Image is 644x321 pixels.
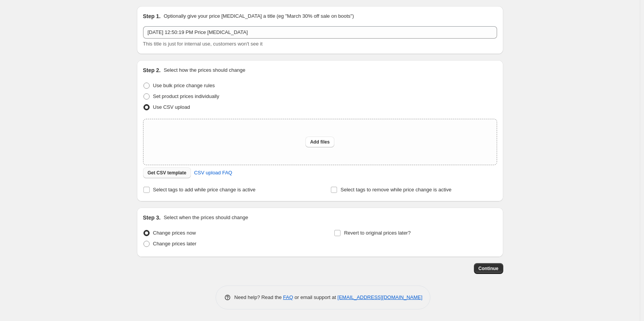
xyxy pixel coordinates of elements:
span: Get CSV template [148,170,187,176]
span: Revert to original prices later? [344,230,411,236]
span: Need help? Read the [234,294,283,300]
span: Add files [310,139,330,145]
span: Change prices later [153,241,197,247]
span: CSV upload FAQ [194,169,232,177]
span: Select tags to remove while price change is active [341,187,452,193]
a: CSV upload FAQ [189,167,237,179]
span: Select tags to add while price change is active [153,187,256,193]
h2: Step 1. [143,12,161,20]
span: Use CSV upload [153,104,190,110]
p: Select when the prices should change [164,214,248,221]
p: Optionally give your price [MEDICAL_DATA] a title (eg "March 30% off sale on boots") [164,12,354,20]
a: [EMAIL_ADDRESS][DOMAIN_NAME] [337,294,422,300]
span: Set product prices individually [153,93,219,99]
p: Select how the prices should change [164,66,245,74]
input: 30% off holiday sale [143,26,497,39]
h2: Step 3. [143,214,161,221]
button: Continue [474,263,503,274]
span: or email support at [293,294,337,300]
button: Add files [305,137,334,147]
h2: Step 2. [143,66,161,74]
button: Get CSV template [143,167,191,178]
span: Continue [479,265,499,272]
a: FAQ [283,294,293,300]
span: Change prices now [153,230,196,236]
span: Use bulk price change rules [153,83,215,88]
span: This title is just for internal use, customers won't see it [143,41,263,47]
